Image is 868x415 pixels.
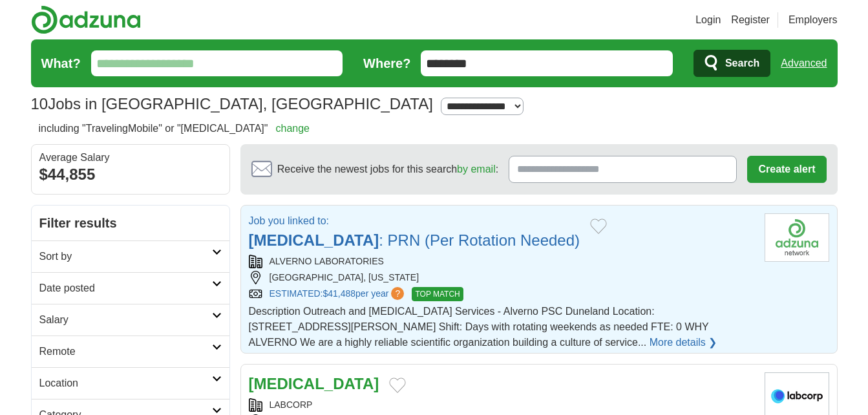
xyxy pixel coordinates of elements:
p: Job you linked to: [249,213,580,229]
span: ? [391,287,404,300]
span: Receive the newest jobs for this search : [277,162,498,177]
a: change [276,123,310,134]
a: [MEDICAL_DATA] [249,375,379,392]
span: $41,488 [323,288,355,299]
h2: Remote [39,344,212,359]
button: Add to favorite jobs [590,218,607,234]
strong: [MEDICAL_DATA] [249,231,379,249]
a: Salary [32,304,229,335]
span: Description Outreach and [MEDICAL_DATA] Services - Alverno PSC Duneland Location: [STREET_ADDRESS... [249,306,709,348]
button: Create alert [747,156,826,183]
a: Employers [789,12,838,28]
label: Where? [363,54,410,73]
span: 10 [31,92,48,116]
a: [MEDICAL_DATA]: PRN (Per Rotation Needed) [249,231,580,249]
h1: Jobs in [GEOGRAPHIC_DATA], [GEOGRAPHIC_DATA] [31,95,433,112]
h2: Sort by [39,249,212,264]
img: Company logo [765,213,829,262]
a: Login [695,12,721,28]
h2: including "TravelingMobile" or "[MEDICAL_DATA]" [39,121,310,136]
label: What? [41,54,81,73]
h2: Date posted [39,281,212,296]
a: More details ❯ [650,335,717,350]
div: [GEOGRAPHIC_DATA], [US_STATE] [249,271,754,284]
div: Average Salary [39,153,222,163]
span: Search [725,50,759,76]
a: Register [731,12,770,28]
img: Adzuna logo [31,5,141,34]
h2: Filter results [32,206,229,240]
a: LABCORP [270,399,313,410]
a: Remote [32,335,229,367]
h2: Salary [39,312,212,328]
button: Search [693,50,770,77]
a: by email [457,164,496,175]
div: ALVERNO LABORATORIES [249,255,754,268]
a: ESTIMATED:$41,488per year? [270,287,407,301]
h2: Location [39,376,212,391]
button: Add to favorite jobs [389,378,406,393]
div: $44,855 [39,163,222,186]
a: Sort by [32,240,229,272]
span: TOP MATCH [412,287,463,301]
a: Location [32,367,229,399]
a: Advanced [781,50,827,76]
a: Date posted [32,272,229,304]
